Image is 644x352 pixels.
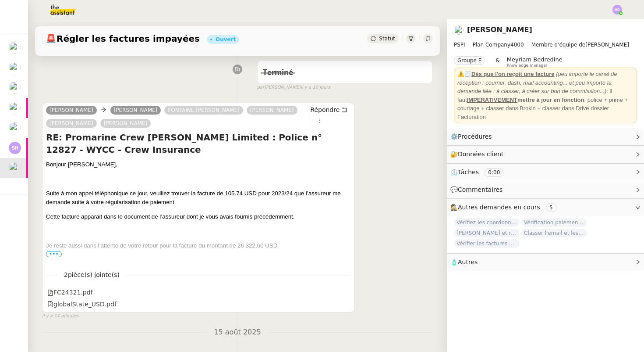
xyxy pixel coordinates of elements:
[507,56,563,68] app-user-label: Knowledge manager
[458,151,504,158] span: Données client
[450,169,511,176] span: ⏲️
[301,84,330,91] span: il y a 10 jours
[46,131,351,156] h4: RE: Promarine Crew [PERSON_NAME] Limited : Police n° 12827 - WYCC - Crew Insurance
[46,213,295,220] span: Cette facture apparait dans le document de l’assureur dont je vous avais fournis précédemment.
[46,161,117,168] span: Bonjour [PERSON_NAME],
[521,218,587,227] span: Vérification paiements WYCC et MS [PERSON_NAME]
[9,62,21,74] img: users%2FTDxDvmCjFdN3QFePFNGdQUcJcQk1%2Favatar%2F0cfb3a67-8790-4592-a9ec-92226c678442
[46,106,97,114] a: [PERSON_NAME]
[454,218,520,227] span: Vérifiez les coordonnées bancaires pour le virement
[257,84,330,91] small: [PERSON_NAME]
[263,69,293,77] span: Terminé
[450,204,560,211] span: 🕵️
[46,242,279,249] span: Je reste aussi dans l’attente de votre retour pour la facture du montant de 26 322,60 USD.
[447,146,644,163] div: 🔐Données client
[247,106,297,114] a: [PERSON_NAME]
[454,239,520,248] span: Vérifier les factures non réglées
[454,229,520,237] span: [PERSON_NAME] et relancez les impayés chez [PERSON_NAME]
[458,186,502,193] span: Commentaires
[216,37,236,42] div: Ouvert
[68,271,120,278] span: pièce(s) jointe(s)
[207,327,268,338] span: 15 août 2025
[100,119,151,127] a: [PERSON_NAME]
[46,34,200,43] span: Régler les factures impayées
[58,270,126,280] span: 2
[507,56,563,63] span: Meyriam Bedredine
[450,186,506,193] span: 💬
[531,42,586,48] span: Membre d'équipe de
[467,97,584,103] strong: mettre à jour en fonction
[46,119,97,127] a: [PERSON_NAME]
[457,70,633,121] div: ⚠️🧾 : il faut : police + prime + courtage + classer dans Brokin + classer dans Drive dossier Fact...
[510,42,524,48] span: 4000
[9,102,21,114] img: users%2FALbeyncImohZ70oG2ud0kR03zez1%2Favatar%2F645c5494-5e49-4313-a752-3cbe407590be
[46,251,62,257] span: •••
[485,168,503,177] nz-tag: 0:00
[495,56,499,68] span: &
[457,71,617,94] em: (peu importe le canal de réception : courrier, dash, mail accounting... et peu importe la demande...
[546,203,556,212] nz-tag: 5
[307,105,350,115] button: Répondre
[507,63,548,68] span: Knowledge manager
[447,164,644,181] div: ⏲️Tâches 0:00
[458,133,492,140] span: Procédures
[447,181,644,198] div: 💬Commentaires
[164,106,243,114] a: FONTAINE [PERSON_NAME]
[471,71,554,77] u: Dès que l'on reçoit une facture
[310,105,340,114] span: Répondre
[450,132,496,142] span: ⚙️
[9,162,21,174] img: users%2FNmPW3RcGagVdwlUj0SIRjiM8zA23%2Favatar%2Fb3e8f68e-88d8-429d-a2bd-00fb6f2d12db
[447,199,644,216] div: 🕵️Autres demandes en cours 5
[9,142,21,154] img: svg
[467,25,532,34] a: [PERSON_NAME]
[454,40,637,49] span: [PERSON_NAME]
[257,84,265,91] span: par
[9,122,21,134] img: users%2FNmPW3RcGagVdwlUj0SIRjiM8zA23%2Favatar%2Fb3e8f68e-88d8-429d-a2bd-00fb6f2d12db
[454,25,464,35] img: users%2FNmPW3RcGagVdwlUj0SIRjiM8zA23%2Favatar%2Fb3e8f68e-88d8-429d-a2bd-00fb6f2d12db
[454,56,485,65] nz-tag: Groupe E
[42,312,79,320] span: il y a 14 minutes
[379,36,395,42] span: Statut
[458,204,540,211] span: Autres demandes en cours
[612,5,622,14] img: svg
[458,169,479,176] span: Tâches
[450,149,507,159] span: 🔐
[521,229,587,237] span: Classer l'email et les fichiers
[110,106,161,114] a: [PERSON_NAME]
[46,33,57,44] span: 🚨
[46,190,341,205] span: Suite à mon appel téléphonique ce jour, veuillez trouver la facture de 105.74 USD pour 2023/24 qu...
[47,299,117,309] div: globalState_USD.pdf
[447,254,644,271] div: 🧴Autres
[454,42,465,48] span: PSPI
[9,82,21,94] img: users%2Fa6PbEmLwvGXylUqKytRPpDpAx153%2Favatar%2Ffanny.png
[447,128,644,145] div: ⚙️Procédures
[47,287,93,298] div: FC24321.pdf
[473,42,510,48] span: Plan Company
[9,42,21,54] img: users%2Fa6PbEmLwvGXylUqKytRPpDpAx153%2Favatar%2Ffanny.png
[450,259,478,266] span: 🧴
[458,259,478,266] span: Autres
[467,97,517,103] u: IMPERATIVEMENT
